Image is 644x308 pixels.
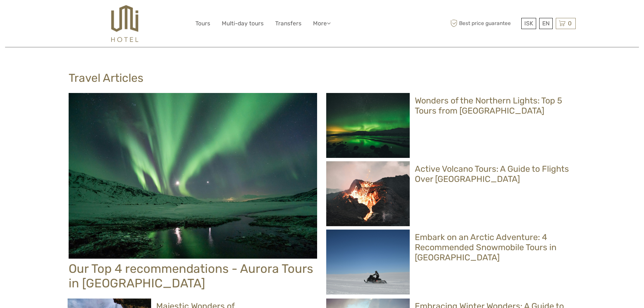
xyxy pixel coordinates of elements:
[69,71,576,85] h1: Travel Articles
[69,93,317,259] img: Our Top 4 recommendations - Aurora Tours in North Iceland
[69,93,317,289] a: Our Top 4 recommendations - Aurora Tours in [GEOGRAPHIC_DATA]
[449,18,520,29] span: Best price guarantee
[524,20,533,27] span: ISK
[415,232,572,263] h2: Embark on an Arctic Adventure: 4 Recommended Snowmobile Tours in [GEOGRAPHIC_DATA]
[275,19,302,28] a: Transfers
[195,19,210,28] a: Tours
[69,261,317,290] h2: Our Top 4 recommendations - Aurora Tours in [GEOGRAPHIC_DATA]
[539,18,553,29] div: EN
[313,19,331,28] a: More
[415,164,572,184] h2: Active Volcano Tours: A Guide to Flights Over [GEOGRAPHIC_DATA]
[111,5,138,42] img: 526-1e775aa5-7374-4589-9d7e-5793fb20bdfc_logo_big.jpg
[567,20,573,27] span: 0
[222,19,264,28] a: Multi-day tours
[415,96,572,116] h2: Wonders of the Northern Lights: Top 5 Tours from [GEOGRAPHIC_DATA]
